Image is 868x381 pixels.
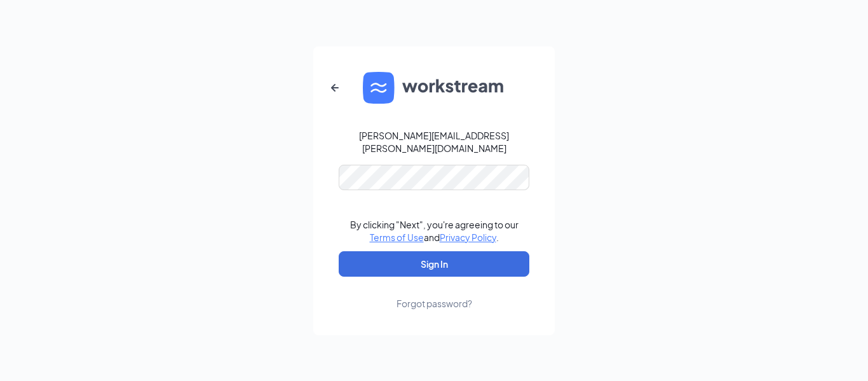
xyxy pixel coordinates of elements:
svg: ArrowLeftNew [327,80,342,95]
button: ArrowLeftNew [320,73,350,103]
a: Privacy Policy [440,232,496,243]
div: [PERSON_NAME][EMAIL_ADDRESS][PERSON_NAME][DOMAIN_NAME] [339,129,529,155]
button: Sign In [339,251,529,277]
a: Forgot password? [397,277,472,310]
div: Forgot password? [397,297,472,310]
a: Terms of Use [370,232,424,243]
div: By clicking "Next", you're agreeing to our and . [350,218,519,244]
img: WS logo and Workstream text [363,72,505,104]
